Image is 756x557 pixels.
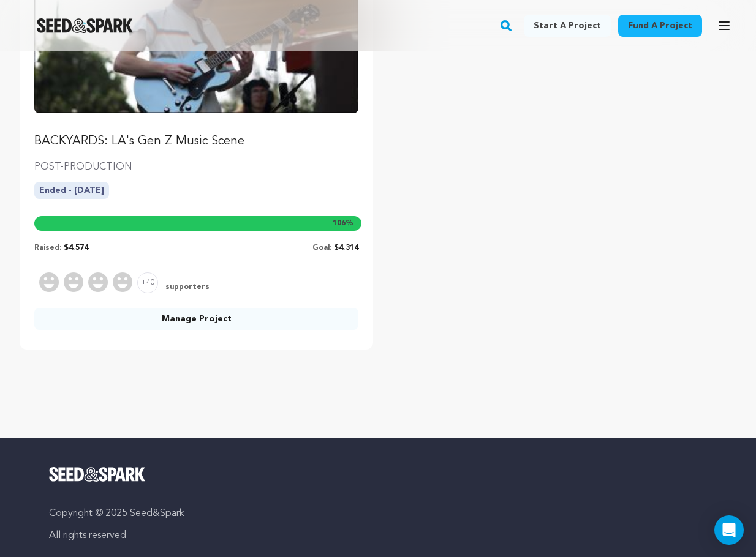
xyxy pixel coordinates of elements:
p: Ended - [DATE] [34,182,109,199]
p: All rights reserved [49,528,707,543]
img: Seed&Spark Logo [49,467,145,482]
p: POST-PRODUCTION [34,160,358,174]
img: Supporter Image [88,272,108,292]
p: BACKYARDS: LA's Gen Z Music Scene [34,133,358,150]
span: Raised: [34,244,61,252]
img: Supporter Image [39,272,59,292]
a: Seed&Spark Homepage [37,18,133,33]
span: 106 [333,220,346,227]
span: +40 [137,272,158,293]
a: Fund a project [618,15,702,37]
a: Start a project [524,15,611,37]
div: Open Intercom Messenger [714,515,744,545]
span: $4,314 [334,244,358,252]
span: supporters [163,282,210,293]
img: Supporter Image [113,272,132,292]
span: $4,574 [64,244,88,252]
a: Seed&Spark Homepage [49,467,707,482]
img: Supporter Image [64,272,83,292]
a: Manage Project [34,308,358,330]
span: Goal: [312,244,331,252]
p: Copyright © 2025 Seed&Spark [49,506,707,521]
span: % [333,219,353,228]
img: Seed&Spark Logo Dark Mode [37,18,133,33]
